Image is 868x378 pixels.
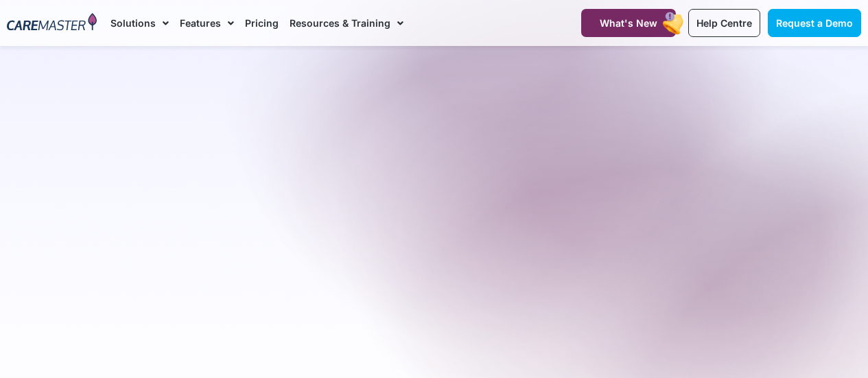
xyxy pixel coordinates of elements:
span: Help Centre [696,17,752,29]
a: What's New [581,9,676,37]
span: Request a Demo [776,17,853,29]
span: What's New [600,17,657,29]
img: CareMaster Logo [7,13,97,33]
a: Request a Demo [768,9,861,37]
a: Help Centre [688,9,760,37]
